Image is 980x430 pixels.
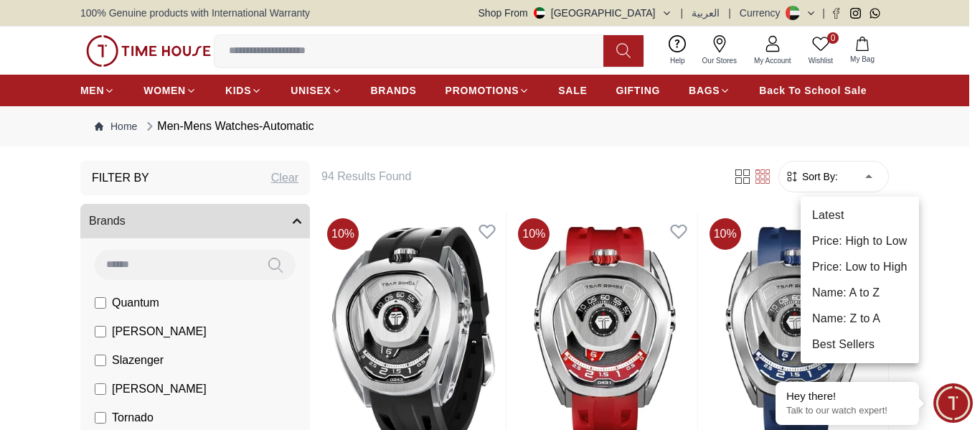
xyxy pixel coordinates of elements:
li: Price: High to Low [801,228,919,254]
div: Chat Widget [933,383,973,423]
li: Price: Low to High [801,254,919,280]
li: Name: A to Z [801,280,919,306]
li: Name: Z to A [801,306,919,332]
div: Hey there! [786,389,908,403]
li: Best Sellers [801,332,919,357]
p: Talk to our watch expert! [786,405,908,417]
li: Latest [801,202,919,228]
